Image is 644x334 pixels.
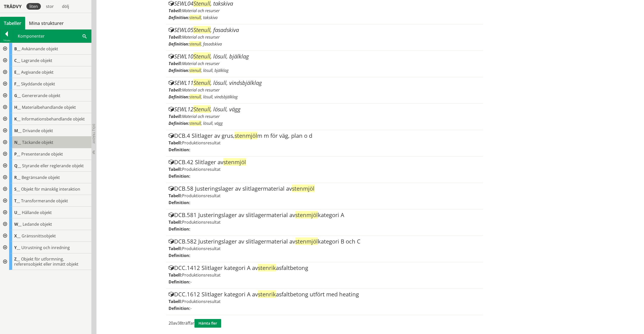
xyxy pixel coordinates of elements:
[82,33,87,39] span: Sök i tabellen
[169,253,190,258] label: Definition:
[182,272,221,278] span: Produktionsresultat
[14,198,20,204] span: T__
[22,116,85,122] span: Informationsbehandlande objekt
[14,186,20,192] span: S__
[14,140,21,145] span: N__
[169,166,182,172] label: Tabell:
[14,104,21,110] span: H__
[14,175,21,180] span: R__
[14,128,22,133] span: M__
[292,185,315,192] span: stenmjöl
[13,30,91,42] div: Komponenter
[182,61,220,66] span: Material och resurser
[22,210,52,215] span: Hållande objekt
[14,256,20,262] span: Z__
[189,120,201,126] span: stenull
[21,69,54,75] span: Avgivande objekt
[22,233,56,239] span: Gränssnittsobjekt
[14,93,21,98] span: G__
[258,290,276,298] span: stenrik
[193,52,210,60] span: Stenull
[182,140,221,146] span: Produktionsresultat
[189,15,218,20] span: , takskiva
[43,3,57,10] div: stor
[21,245,70,250] span: Utrustning och inredning
[23,128,53,133] span: Drivande objekt
[22,46,58,52] span: Avkännande objekt
[1,4,24,9] div: Trädvy
[182,114,220,119] span: Material och resurser
[169,87,182,93] label: Tabell:
[0,38,13,42] div: Tillbaka
[235,132,257,139] span: stenmjöl
[14,256,78,267] span: Objekt för utformning, referensobjekt eller inmätt objekt
[14,116,21,122] span: K__
[169,41,189,47] label: Definition:
[22,140,53,145] span: Täckande objekt
[189,15,201,20] span: stenull
[169,320,173,326] span: 20
[21,186,80,192] span: Objekt för mänsklig interaktion
[193,79,210,86] span: Stenull
[23,221,52,227] span: Ledande objekt
[182,8,220,13] span: Material och resurser
[169,265,481,271] div: DCC.1412 Slitlager kategori A av asfaltbetong
[189,68,228,73] span: , lösull, bjälklag
[182,87,220,93] span: Material och resurser
[169,61,182,66] label: Tabell:
[169,173,190,179] label: Definition:
[14,81,20,87] span: F__
[189,41,222,47] span: , fasadskiva
[193,105,210,113] span: Stenull
[189,68,201,73] span: stenull
[295,211,318,219] span: stenmjöl
[193,26,210,34] span: Stenull
[169,133,481,139] div: DCB.4 Slitlager av grus, m m för väg, plan o d
[169,68,189,73] label: Definition:
[169,306,190,311] label: Definition:
[169,299,182,304] label: Tabell:
[21,151,63,157] span: Presenterande objekt
[169,279,190,285] label: Definition:
[169,94,189,100] label: Definition:
[26,3,41,10] div: liten
[22,104,76,110] span: Materialbehandlande objekt
[169,34,182,40] label: Tabell:
[14,245,20,250] span: Y__
[182,299,221,304] span: Produktionsresultat
[223,158,246,166] span: stenmjöl
[59,3,72,10] div: dölj
[169,8,182,13] label: Tabell:
[169,291,481,297] div: DCC.1612 Slitlager kategori A av asfaltbetong utfört med heating
[169,106,481,112] div: SEWL12 , lösull, vägg
[169,226,190,232] label: Definition:
[14,46,21,52] span: B__
[14,69,20,75] span: E__
[14,163,21,169] span: Q__
[14,151,20,157] span: P__
[14,233,21,239] span: X__
[166,315,478,331] div: av träffar
[169,140,182,146] label: Tabell:
[295,237,318,245] span: stenmjöl
[182,219,221,225] span: Produktionsresultat
[169,219,182,225] label: Tabell:
[169,53,481,59] div: SEWL10 , lösull, bjälklag
[25,17,68,29] a: Mina strukturer
[169,186,481,192] div: DCB.58 Justeringslager av slitlagermaterial av
[189,41,201,47] span: stenull
[194,319,221,328] button: Hämta fler
[189,94,238,100] span: , lösull, vindsbjälklag
[182,166,221,172] span: Produktionsresultat
[182,246,221,251] span: Produktionsresultat
[177,320,182,326] span: 38
[22,175,60,180] span: Begränsande objekt
[169,246,182,251] label: Tabell:
[92,124,96,144] span: Dölj trädvy
[169,238,481,245] div: DCB.582 Justeringslager av slitlagermaterial av kategori B och C
[190,279,192,285] span: -
[14,221,22,227] span: W__
[169,272,182,278] label: Tabell:
[182,34,220,40] span: Material och resurser
[21,198,68,204] span: Transformerande objekt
